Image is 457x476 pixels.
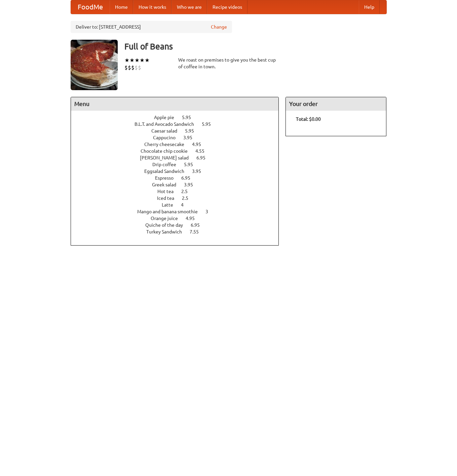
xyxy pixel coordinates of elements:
span: Espresso [155,175,180,181]
li: $ [131,64,135,71]
li: $ [128,64,131,71]
span: Quiche of the day [145,222,190,228]
li: ★ [140,57,145,64]
span: 5.95 [184,162,200,167]
a: [PERSON_NAME] salad 6.95 [140,155,218,160]
li: $ [135,64,138,71]
span: Mango and banana smoothie [137,209,204,214]
img: angular.jpg [71,40,118,90]
span: Caesar salad [151,128,184,134]
span: 6.95 [196,155,212,160]
a: Apple pie 5.95 [154,115,203,120]
a: Espresso 6.95 [155,175,203,181]
li: ★ [124,57,129,64]
a: Hot tea 2.5 [157,189,200,194]
h4: Menu [71,97,279,111]
span: 6.95 [191,222,206,228]
div: Deliver to: [STREET_ADDRESS] [71,21,232,33]
h4: Your order [286,97,386,111]
div: We roast on premises to give you the best cup of coffee in town. [178,57,279,70]
a: Quiche of the day 6.95 [145,222,212,228]
li: ★ [135,57,140,64]
span: 4 [181,202,190,208]
span: Cappucino [153,135,182,140]
a: B.L.T. and Avocado Sandwich 5.95 [135,121,223,127]
span: Cherry cheesecake [144,142,191,147]
a: Cappucino 3.95 [153,135,205,140]
span: Latte [162,202,180,208]
span: 5.95 [182,115,198,120]
span: Eggsalad Sandwich [144,169,191,174]
a: Iced tea 2.5 [157,195,201,201]
a: Mango and banana smoothie 3 [137,209,221,214]
a: Recipe videos [207,0,247,14]
span: Chocolate chip cookie [141,148,194,154]
li: $ [138,64,141,71]
li: ★ [129,57,135,64]
a: Turkey Sandwich 7.55 [146,229,211,234]
a: Home [110,0,133,14]
a: Cherry cheesecake 4.95 [144,142,214,147]
span: Hot tea [157,189,180,194]
a: Chocolate chip cookie 4.55 [141,148,217,154]
span: 4.55 [195,148,211,154]
a: How it works [133,0,172,14]
a: Greek salad 3.95 [152,182,205,187]
a: Help [359,0,380,14]
span: 5.95 [185,128,201,134]
span: Drip coffee [152,162,183,167]
span: Apple pie [154,115,181,120]
span: Turkey Sandwich [146,229,189,234]
a: Eggsalad Sandwich 3.95 [144,169,214,174]
span: 3.95 [192,169,208,174]
a: Change [211,24,227,30]
span: 4.95 [192,142,208,147]
span: 6.95 [181,175,197,181]
a: Orange juice 4.95 [151,216,207,221]
span: Orange juice [151,216,185,221]
span: Iced tea [157,195,181,201]
span: 3 [205,209,215,214]
span: B.L.T. and Avocado Sandwich [135,121,201,127]
a: Latte 4 [162,202,196,208]
span: [PERSON_NAME] salad [140,155,195,160]
li: ★ [145,57,150,64]
span: 2.5 [182,195,195,201]
li: $ [124,64,128,71]
span: 2.5 [181,189,194,194]
span: Greek salad [152,182,183,187]
span: 4.95 [186,216,201,221]
a: FoodMe [71,0,110,14]
span: 7.55 [190,229,205,234]
span: 3.95 [184,182,200,187]
a: Caesar salad 5.95 [151,128,206,134]
h3: Full of Beans [124,40,387,53]
span: 3.95 [183,135,199,140]
a: Drip coffee 5.95 [152,162,205,167]
b: Total: $0.00 [296,116,321,122]
a: Who we are [172,0,207,14]
span: 5.95 [202,121,218,127]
